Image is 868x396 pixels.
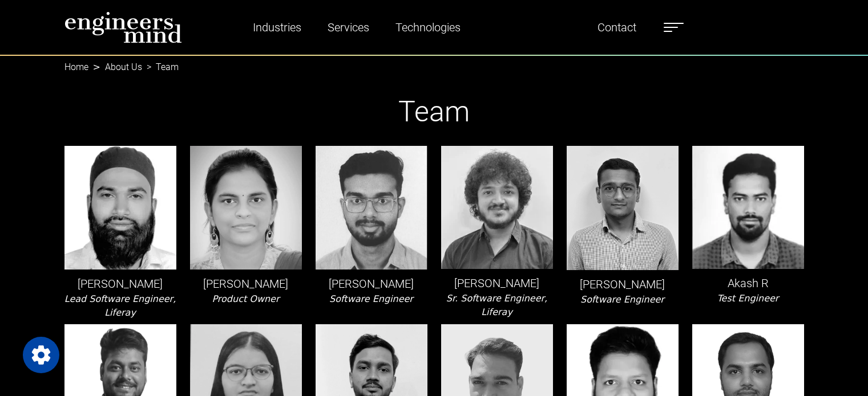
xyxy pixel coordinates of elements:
[593,14,641,40] a: Contact
[692,275,804,292] p: Akash R
[248,14,306,40] a: Industries
[391,14,465,40] a: Technologies
[316,275,427,292] p: [PERSON_NAME]
[64,293,176,318] i: Lead Software Engineer, Liferay
[567,276,679,293] p: [PERSON_NAME]
[212,293,279,304] i: Product Owner
[64,95,804,129] h1: Team
[142,60,179,74] li: Team
[190,146,302,270] img: leader-img
[64,146,176,270] img: leader-img
[441,146,553,269] img: leader-img
[105,62,142,72] a: About Us
[64,55,804,68] nav: breadcrumb
[441,275,553,292] p: [PERSON_NAME]
[64,275,176,292] p: [PERSON_NAME]
[190,275,302,292] p: [PERSON_NAME]
[717,293,779,304] i: Test Engineer
[64,11,182,43] img: logo
[329,293,413,304] i: Software Engineer
[567,146,679,270] img: leader-img
[692,146,804,270] img: leader-img
[64,62,88,72] a: Home
[580,294,664,305] i: Software Engineer
[323,14,374,40] a: Services
[446,293,547,317] i: Sr. Software Engineer, Liferay
[316,146,427,270] img: leader-img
